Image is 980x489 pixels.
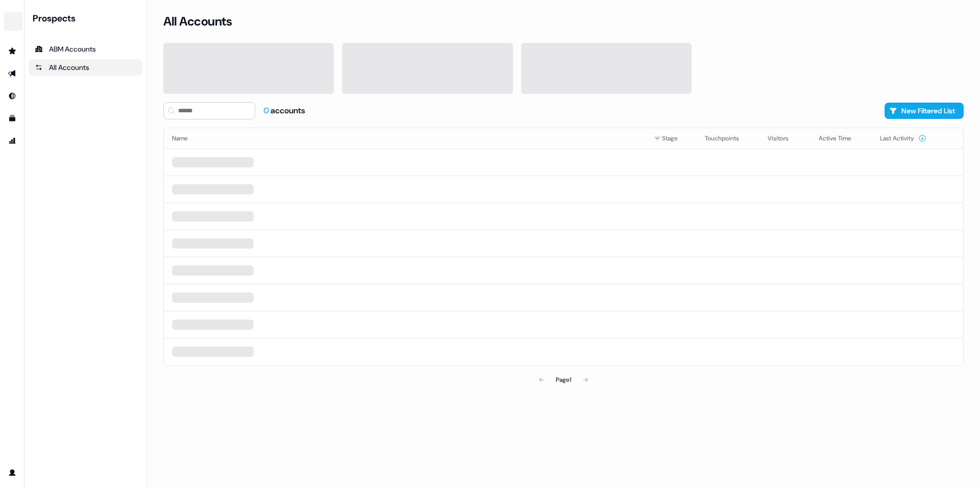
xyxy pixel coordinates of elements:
[163,14,232,29] h3: All Accounts
[654,133,689,143] div: Stage
[263,105,271,116] span: 0
[556,375,571,385] div: Page 1
[164,128,646,149] th: Name
[4,133,20,149] a: Go to attribution
[4,110,20,127] a: Go to templates
[263,105,305,116] div: accounts
[768,129,801,148] button: Visitors
[880,129,926,148] button: Last Activity
[35,44,136,54] div: ABM Accounts
[4,43,20,59] a: Go to prospects
[4,65,20,82] a: Go to outbound experience
[29,41,142,57] a: ABM Accounts
[4,88,20,104] a: Go to Inbound
[33,12,142,25] div: Prospects
[29,59,142,76] a: All accounts
[819,129,864,148] button: Active Time
[705,129,751,148] button: Touchpoints
[4,464,20,481] a: Go to profile
[35,62,136,72] div: All Accounts
[885,103,964,119] button: New Filtered List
